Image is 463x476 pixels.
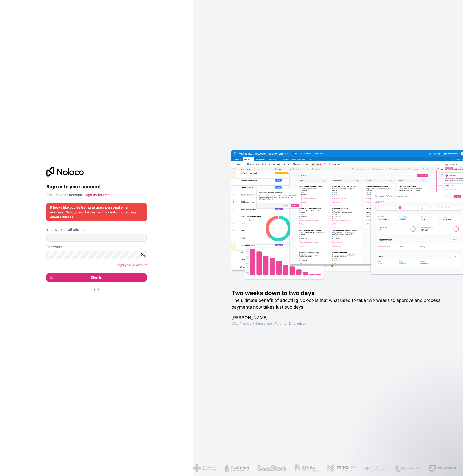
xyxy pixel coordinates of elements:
[46,193,84,197] span: Don't have an account?
[326,464,356,472] img: /assets/fergmar-CudnrXN5.png
[256,464,286,472] img: /assets/saastock-C6Zbiodz.png
[46,182,147,191] h2: Sign in to your account
[231,314,448,321] h1: [PERSON_NAME]
[231,289,448,297] h1: Two weeks down to two days
[363,464,386,472] img: /assets/fiera-fwj2N5v4.png
[46,227,86,232] label: Your work email address
[231,321,448,326] h1: Vice President Operations , Fergmar Enterprises
[94,287,99,292] span: Or
[46,245,62,249] label: Password
[294,464,319,472] img: /assets/gbstax-C-GtDUiK.png
[46,297,143,308] div: Sign in with Google. Opens in new tab
[115,263,147,267] a: Forgot your password?
[231,297,448,311] h2: The ultimate benefit of adopting Noloco is that what used to take two weeks to approve and proces...
[44,297,145,308] iframe: Sign in with Google Button
[85,193,109,197] a: Sign up for free
[46,273,147,282] button: Sign in
[224,464,249,472] img: /assets/flatiron-C8eUkumj.png
[50,205,143,219] div: It looks like you're trying to use a personal email address. Noloco works best with a custom busi...
[367,440,463,474] iframe: Intercom notifications message
[46,234,147,242] input: Email address
[192,464,216,472] img: /assets/american-red-cross-BAupjrZR.png
[46,251,147,259] input: Password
